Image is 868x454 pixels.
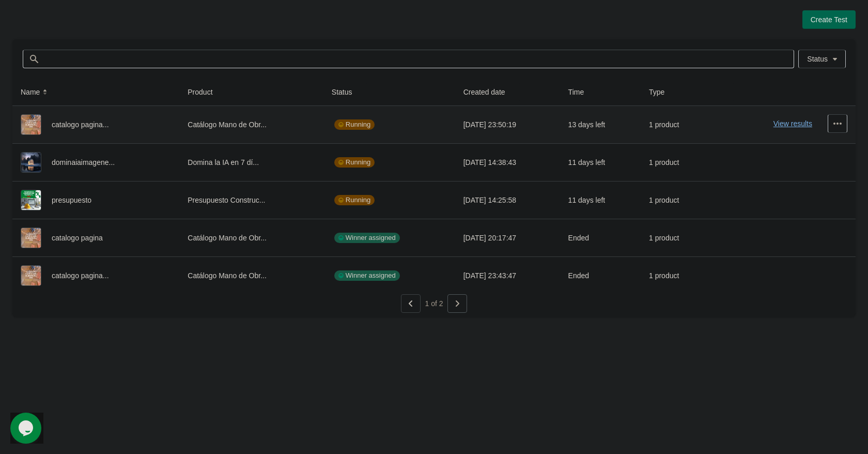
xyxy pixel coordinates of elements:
[52,120,109,129] span: catalogo pagina...
[649,190,703,210] div: 1 product
[188,228,315,248] div: Catálogo Mano de Obr...
[568,152,632,173] div: 11 days left
[52,271,109,280] span: catalogo pagina...
[463,228,552,248] div: [DATE] 20:17:47
[334,195,375,205] div: Running
[425,299,443,308] span: 1 of 2
[188,152,315,173] div: Domina la IA en 7 dí...
[568,265,632,286] div: Ended
[334,233,400,243] div: Winner assigned
[334,157,375,168] div: Running
[802,10,856,29] button: Create Test
[568,228,632,248] div: Ended
[463,190,552,210] div: [DATE] 14:25:58
[188,190,315,210] div: Presupuesto Construc...
[463,265,552,286] div: [DATE] 23:43:47
[463,152,552,173] div: [DATE] 14:38:43
[10,413,43,444] iframe: chat widget
[645,83,679,101] button: Type
[188,114,315,135] div: Catálogo Mano de Obr...
[188,265,315,286] div: Catálogo Mano de Obr...
[463,114,552,135] div: [DATE] 23:50:19
[798,50,846,68] button: Status
[17,83,54,101] button: Name
[649,265,703,286] div: 1 product
[52,196,91,204] span: presupuesto
[564,83,599,101] button: Time
[328,83,367,101] button: Status
[459,83,520,101] button: Created date
[52,158,115,167] span: dominaiaimagene...
[568,114,632,135] div: 13 days left
[649,152,703,173] div: 1 product
[807,55,828,63] span: Status
[649,228,703,248] div: 1 product
[52,234,103,242] span: catalogo pagina
[568,190,632,210] div: 11 days left
[649,114,703,135] div: 1 product
[334,270,400,281] div: Winner assigned
[334,119,375,130] div: Running
[183,83,227,101] button: Product
[811,16,847,24] span: Create Test
[773,119,812,128] button: View results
